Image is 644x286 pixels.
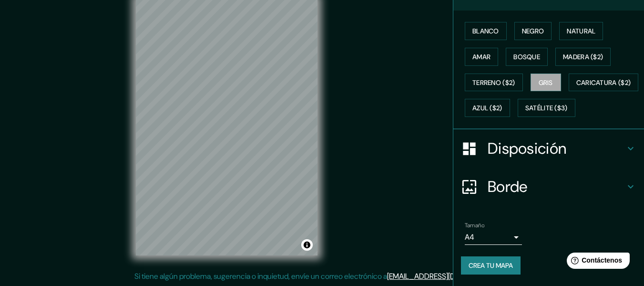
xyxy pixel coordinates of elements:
[514,22,552,40] button: Negro
[522,27,544,35] font: Negro
[576,78,631,87] font: Caricatura ($2)
[559,22,603,40] button: Natural
[465,232,474,242] font: A4
[453,129,644,168] div: Disposición
[134,271,387,281] font: Si tiene algún problema, sugerencia o inquietud, envíe un correo electrónico a
[469,261,513,270] font: Crea tu mapa
[472,53,491,61] font: Amar
[465,99,510,117] button: Azul ($2)
[465,230,522,245] div: A4
[301,239,313,251] button: Activar o desactivar atribución
[555,48,611,66] button: Madera ($2)
[488,138,566,159] font: Disposición
[559,249,634,275] iframe: Lanzador de widgets de ayuda
[567,27,595,35] font: Natural
[465,74,523,92] button: Terreno ($2)
[472,78,515,87] font: Terreno ($2)
[563,53,603,61] font: Madera ($2)
[453,168,644,206] div: Borde
[387,271,505,281] a: [EMAIL_ADDRESS][DOMAIN_NAME]
[472,104,502,113] font: Azul ($2)
[518,99,575,117] button: Satélite ($3)
[465,22,507,40] button: Blanco
[531,74,561,92] button: Gris
[472,27,499,35] font: Blanco
[488,177,528,197] font: Borde
[569,74,639,92] button: Caricatura ($2)
[513,53,540,61] font: Bosque
[461,256,521,275] button: Crea tu mapa
[465,48,498,66] button: Amar
[539,78,553,87] font: Gris
[465,222,484,229] font: Tamaño
[506,48,548,66] button: Bosque
[525,104,568,113] font: Satélite ($3)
